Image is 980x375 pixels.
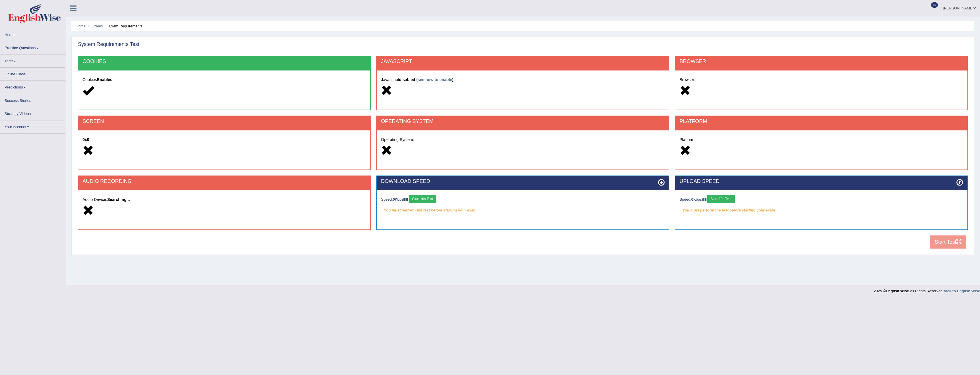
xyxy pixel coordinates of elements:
[76,24,86,28] a: Home
[886,289,910,293] strong: English Wise.
[381,59,664,64] h2: JAVASCRIPT
[0,94,65,105] a: Success Stories
[0,55,65,66] a: Tests
[0,28,65,39] a: Home
[104,23,142,29] li: Exam Requirements
[680,179,963,184] h2: UPLOAD SPEED
[97,77,113,82] strong: Enabled
[874,285,980,294] div: 2025 © All Rights Reserved
[943,289,980,293] a: Back to English Wise
[83,179,366,184] h2: AUDIO RECORDING
[107,197,130,202] strong: Searching...
[399,77,453,82] strong: disabled ( )
[680,195,963,205] div: Speed: Kbps
[381,206,664,215] em: You must perform the test before starting your exam
[83,78,366,82] h5: Cookies
[680,206,963,215] em: You must perform the test before starting your exam
[78,42,139,47] h2: System Requirements Test
[393,197,395,201] strong: 0
[83,137,89,142] strong: 0x0
[381,195,664,205] div: Speed: Kbps
[381,78,664,82] h5: Javascript
[0,120,65,132] a: Your Account
[680,78,963,82] h5: Browser:
[381,119,664,124] h2: OPERATING SYSTEM
[707,195,734,203] button: Start 10s Test
[381,179,664,184] h2: DOWNLOAD SPEED
[83,59,366,64] h2: COOKIES
[409,195,436,203] button: Start 10s Test
[680,59,963,64] h2: BROWSER
[83,197,366,202] h5: Audio Device:
[702,198,706,201] img: ajax-loader-fb-connection.gif
[691,197,693,201] strong: 0
[381,138,664,142] h5: Operating System:
[0,41,65,53] a: Practice Questions
[680,119,963,124] h2: PLATFORM
[418,77,452,82] a: see how to enable
[0,81,65,92] a: Predictions
[0,107,65,118] a: Strategy Videos
[403,198,408,201] img: ajax-loader-fb-connection.gif
[92,24,103,28] a: Exams
[83,119,366,124] h2: SCREEN
[931,2,938,8] span: 10
[0,68,65,79] a: Online Class
[680,138,963,142] h5: Platform:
